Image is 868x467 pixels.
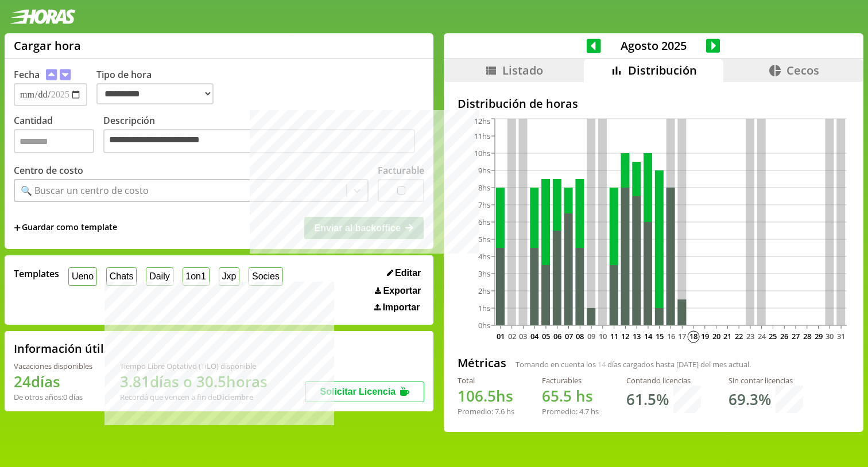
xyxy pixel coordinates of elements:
[712,331,720,341] text: 20
[478,320,490,330] tspan: 0hs
[395,268,421,278] span: Editar
[478,165,490,176] tspan: 9hs
[14,38,81,53] h1: Cargar hora
[656,331,664,341] text: 15
[644,331,653,341] text: 14
[723,331,731,341] text: 21
[478,217,490,227] tspan: 6hs
[701,331,709,341] text: 19
[502,63,543,78] span: Listado
[478,303,490,313] tspan: 1hs
[106,267,137,285] button: Chats
[103,129,415,153] textarea: Descripción
[371,285,424,297] button: Exportar
[249,267,283,285] button: Socies
[14,129,94,154] input: Cantidad
[610,331,618,341] text: 11
[837,331,845,341] text: 31
[746,331,754,341] text: 23
[96,68,223,106] label: Tipo de hora
[14,392,92,402] div: De otros años: 0 días
[478,234,490,244] tspan: 5hs
[68,267,97,285] button: Ueno
[626,375,701,386] div: Contando licencias
[579,406,589,417] span: 4.7
[519,331,527,341] text: 03
[599,331,607,341] text: 10
[666,331,675,341] text: 16
[478,182,490,193] tspan: 8hs
[621,331,629,341] text: 12
[9,9,76,24] img: logotipo
[14,68,40,81] label: Fecha
[320,387,396,396] span: Solicitar Licencia
[478,200,490,210] tspan: 7hs
[14,221,117,234] span: +Guardar como template
[678,331,686,341] text: 17
[120,371,268,392] h1: 3.81 días o 30.5 horas
[786,63,819,78] span: Cecos
[14,221,21,234] span: +
[21,184,149,197] div: 🔍 Buscar un centro de costo
[516,359,751,369] span: Tomando en cuenta los días cargados hasta [DATE] del mes actual.
[383,267,425,279] button: Editar
[305,382,424,402] button: Solicitar Licencia
[542,386,572,406] span: 65.5
[382,302,420,313] span: Importar
[216,392,253,402] b: Diciembre
[14,267,59,280] span: Templates
[626,389,669,410] h1: 61.5 %
[769,331,777,341] text: 25
[780,331,788,341] text: 26
[14,341,104,356] h2: Información útil
[542,386,599,406] h1: hs
[120,392,268,402] div: Recordá que vencen a fin de
[814,331,822,341] text: 29
[530,331,539,341] text: 04
[826,331,834,341] text: 30
[576,331,584,341] text: 08
[103,114,424,156] label: Descripción
[183,267,210,285] button: 1on1
[383,286,421,296] span: Exportar
[553,331,561,341] text: 06
[474,131,490,141] tspan: 11hs
[478,251,490,262] tspan: 4hs
[497,331,505,341] text: 01
[14,371,92,392] h1: 24 días
[458,406,514,417] div: Promedio: hs
[478,268,490,279] tspan: 3hs
[458,375,514,386] div: Total
[14,164,83,177] label: Centro de costo
[458,386,496,406] span: 106.5
[758,331,766,341] text: 24
[542,331,550,341] text: 05
[508,331,516,341] text: 02
[458,386,514,406] h1: hs
[495,406,505,417] span: 7.6
[633,331,641,341] text: 13
[792,331,800,341] text: 27
[587,331,595,341] text: 09
[628,63,697,78] span: Distribución
[14,114,103,156] label: Cantidad
[598,359,606,369] span: 14
[728,375,803,386] div: Sin contar licencias
[564,331,572,341] text: 07
[458,355,506,371] h2: Métricas
[219,267,240,285] button: Jxp
[378,164,424,177] label: Facturable
[458,96,850,111] h2: Distribución de horas
[146,267,173,285] button: Daily
[478,286,490,296] tspan: 2hs
[474,148,490,158] tspan: 10hs
[728,389,771,410] h1: 69.3 %
[96,83,214,104] select: Tipo de hora
[542,406,599,417] div: Promedio: hs
[14,361,92,371] div: Vacaciones disponibles
[735,331,743,341] text: 22
[689,331,697,341] text: 18
[542,375,599,386] div: Facturables
[601,38,706,53] span: Agosto 2025
[120,361,268,371] div: Tiempo Libre Optativo (TiLO) disponible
